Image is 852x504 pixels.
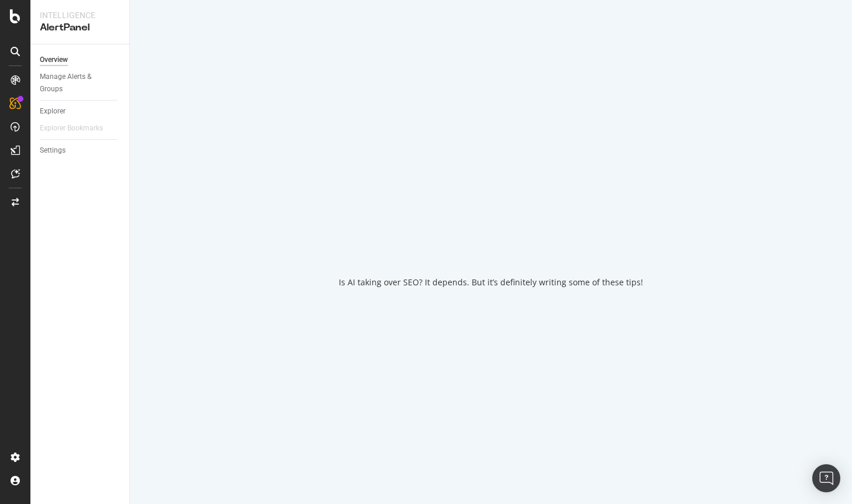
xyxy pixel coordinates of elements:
div: Open Intercom Messenger [812,464,840,492]
div: Explorer Bookmarks [40,122,103,134]
div: Intelligence [40,9,120,21]
a: Explorer Bookmarks [40,122,115,134]
div: AlertPanel [40,21,120,34]
div: Overview [40,54,68,66]
div: animation [449,216,533,258]
a: Explorer [40,105,121,118]
div: Explorer [40,105,66,118]
a: Manage Alerts & Groups [40,71,121,95]
div: Settings [40,144,66,157]
a: Settings [40,144,121,157]
a: Overview [40,54,121,66]
div: Is AI taking over SEO? It depends. But it’s definitely writing some of these tips! [339,277,643,288]
div: Manage Alerts & Groups [40,71,110,95]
